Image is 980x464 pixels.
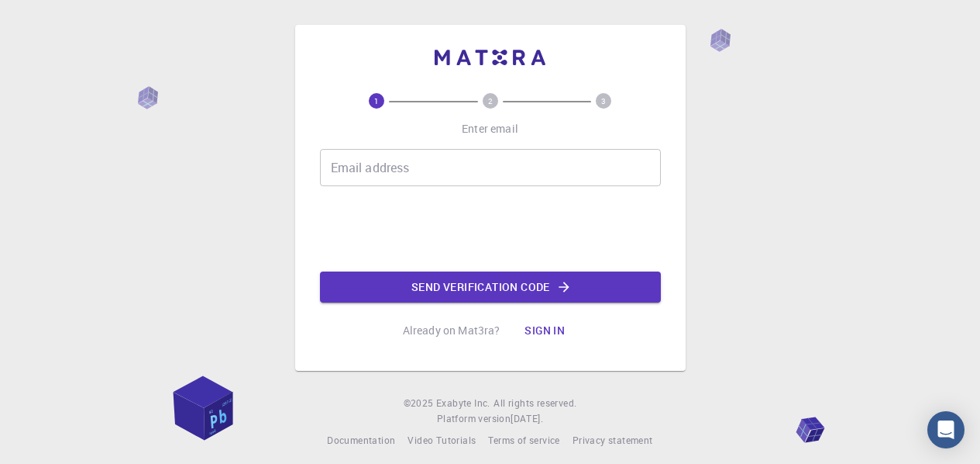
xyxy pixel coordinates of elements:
span: © 2025 [404,396,436,411]
span: Terms of service [488,434,559,446]
a: Exabyte Inc. [436,396,490,411]
span: Documentation [327,434,395,446]
a: Privacy statement [573,433,653,448]
text: 3 [601,95,606,106]
span: Video Tutorials [407,434,476,446]
text: 2 [488,95,493,106]
button: Sign in [512,315,577,346]
a: Video Tutorials [407,433,476,448]
span: All rights reserved. [493,396,576,411]
p: Already on Mat3ra? [403,323,500,338]
text: 1 [374,95,379,106]
button: Send verification code [320,272,661,303]
iframe: reCAPTCHA [373,199,608,259]
a: Terms of service [488,433,559,448]
a: Documentation [327,433,395,448]
p: Enter email [462,121,518,137]
span: Privacy statement [573,434,653,446]
div: Open Intercom Messenger [927,411,965,448]
span: Platform version [437,411,511,427]
span: Exabyte Inc. [436,396,490,409]
a: [DATE]. [511,411,543,427]
span: [DATE] . [511,412,543,424]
